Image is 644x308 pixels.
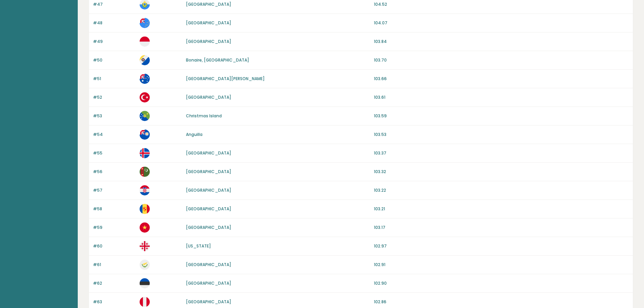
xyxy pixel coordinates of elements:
a: Christmas Island [186,113,222,119]
img: ai.svg [140,129,150,140]
p: #52 [93,94,136,100]
p: #54 [93,132,136,138]
p: 103.37 [374,150,629,156]
a: [GEOGRAPHIC_DATA][PERSON_NAME] [186,76,265,81]
p: 103.53 [374,132,629,138]
a: [GEOGRAPHIC_DATA] [186,224,231,230]
img: bq.svg [140,55,150,65]
a: Bonaire, [GEOGRAPHIC_DATA] [186,57,249,63]
p: #56 [93,169,136,175]
a: [GEOGRAPHIC_DATA] [186,1,231,7]
p: #50 [93,57,136,63]
img: hr.svg [140,185,150,195]
img: is.svg [140,148,150,158]
a: [GEOGRAPHIC_DATA] [186,20,231,26]
a: [GEOGRAPHIC_DATA] [186,280,231,286]
p: #60 [93,243,136,249]
p: #53 [93,113,136,119]
p: 103.70 [374,57,629,63]
a: Anguilla [186,132,202,137]
p: #47 [93,1,136,7]
img: cx.svg [140,111,150,121]
img: cy.svg [140,260,150,270]
img: ad.svg [140,204,150,214]
a: [GEOGRAPHIC_DATA] [186,39,231,44]
img: ee.svg [140,278,150,288]
a: [GEOGRAPHIC_DATA] [186,150,231,156]
p: #55 [93,150,136,156]
p: 103.32 [374,169,629,175]
p: #51 [93,76,136,82]
p: 103.61 [374,94,629,100]
p: #62 [93,280,136,286]
p: 102.91 [374,262,629,268]
a: [GEOGRAPHIC_DATA] [186,169,231,174]
p: #59 [93,224,136,231]
p: 103.59 [374,113,629,119]
a: [GEOGRAPHIC_DATA] [186,206,231,212]
a: [GEOGRAPHIC_DATA] [186,262,231,267]
p: 103.21 [374,206,629,212]
p: 102.90 [374,280,629,286]
a: [GEOGRAPHIC_DATA] [186,94,231,100]
p: 103.17 [374,224,629,231]
p: #58 [93,206,136,212]
p: 103.84 [374,39,629,45]
a: [GEOGRAPHIC_DATA] [186,299,231,305]
img: mc.svg [140,37,150,47]
p: #48 [93,20,136,26]
p: #61 [93,262,136,268]
p: 102.86 [374,299,629,305]
p: 104.52 [374,1,629,7]
p: 102.97 [374,243,629,249]
img: tr.svg [140,92,150,102]
p: #63 [93,299,136,305]
img: hm.svg [140,74,150,84]
a: [US_STATE] [186,243,211,249]
img: pe.svg [140,297,150,307]
p: #57 [93,187,136,193]
p: 103.22 [374,187,629,193]
img: vn.svg [140,222,150,233]
img: tm.svg [140,167,150,177]
a: [GEOGRAPHIC_DATA] [186,187,231,193]
img: ge.svg [140,241,150,251]
p: 104.07 [374,20,629,26]
p: 103.66 [374,76,629,82]
p: #49 [93,39,136,45]
img: tv.svg [140,18,150,28]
